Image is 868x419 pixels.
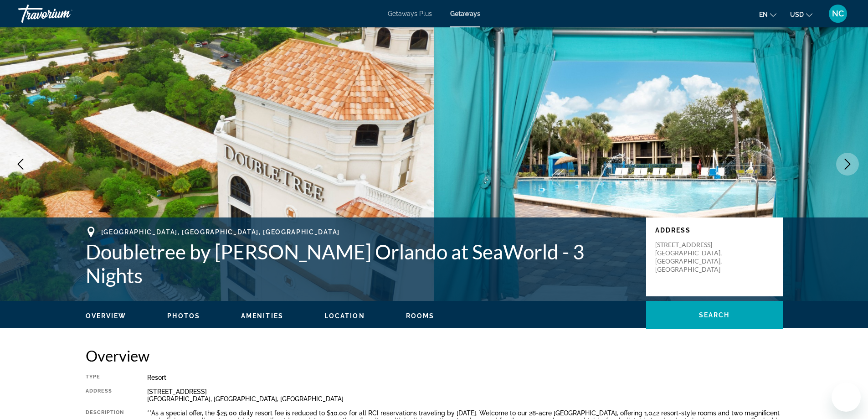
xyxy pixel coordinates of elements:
span: USD [790,11,804,18]
span: [GEOGRAPHIC_DATA], [GEOGRAPHIC_DATA], [GEOGRAPHIC_DATA] [101,228,340,236]
span: NC [832,9,844,18]
span: Rooms [406,312,435,320]
div: Resort [147,374,783,381]
div: Type [86,374,124,381]
button: Photos [167,312,200,320]
button: Search [646,301,783,329]
button: Location [324,312,365,320]
div: Address [86,388,124,403]
button: Next image [836,153,859,176]
button: Overview [86,312,127,320]
button: Previous image [9,153,32,176]
span: en [759,11,768,18]
h2: Overview [86,347,783,365]
button: Amenities [241,312,283,320]
span: Overview [86,312,127,320]
iframe: Button to launch messaging window [832,383,861,412]
h1: Doubletree by [PERSON_NAME] Orlando at SeaWorld - 3 Nights [86,240,637,287]
p: Address [655,227,774,234]
span: Amenities [241,312,283,320]
button: User Menu [826,4,850,23]
p: [STREET_ADDRESS] [GEOGRAPHIC_DATA], [GEOGRAPHIC_DATA], [GEOGRAPHIC_DATA] [655,241,728,274]
button: Change currency [790,8,812,21]
a: Travorium [18,2,109,26]
span: Location [324,312,365,320]
a: Getaways Plus [388,10,432,17]
span: Search [699,311,730,319]
div: [STREET_ADDRESS] [GEOGRAPHIC_DATA], [GEOGRAPHIC_DATA], [GEOGRAPHIC_DATA] [147,388,783,403]
button: Rooms [406,312,435,320]
button: Change language [759,8,776,21]
span: Photos [167,312,200,320]
a: Getaways [450,10,480,17]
